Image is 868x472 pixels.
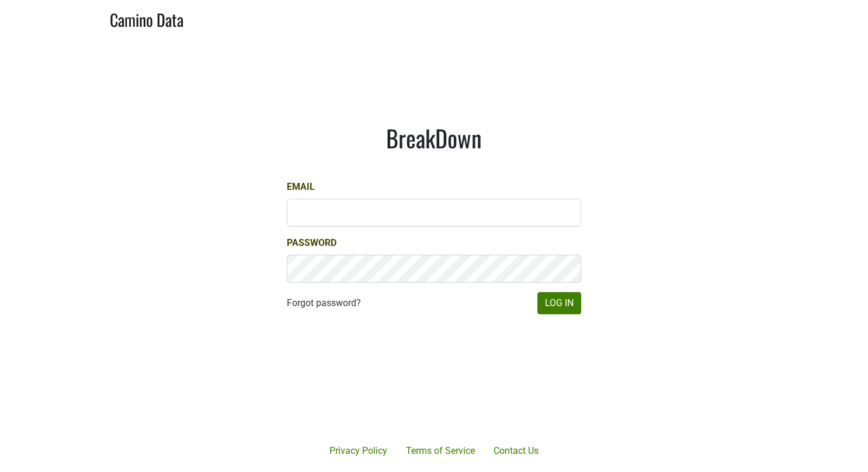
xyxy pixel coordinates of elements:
[320,439,397,463] a: Privacy Policy
[484,439,548,463] a: Contact Us
[287,236,336,250] label: Password
[537,292,581,314] button: Log In
[287,124,581,152] h1: BreakDown
[110,5,183,32] a: Camino Data
[397,439,484,463] a: Terms of Service
[287,296,361,310] a: Forgot password?
[287,180,315,194] label: Email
